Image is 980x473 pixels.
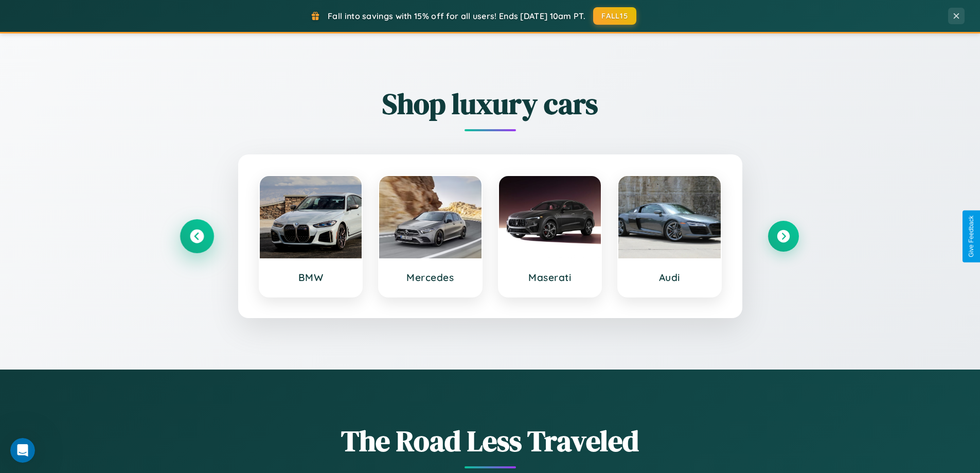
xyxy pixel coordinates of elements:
[182,84,799,124] h2: Shop luxury cars
[270,271,352,284] h3: BMW
[328,11,585,21] span: Fall into savings with 15% off for all users! Ends [DATE] 10am PT.
[593,7,636,25] button: FALL15
[182,421,799,461] h1: The Road Less Traveled
[389,271,471,284] h3: Mercedes
[968,216,975,257] div: Give Feedback
[629,271,710,284] h3: Audi
[509,271,591,284] h3: Maserati
[10,438,35,463] iframe: Intercom live chat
